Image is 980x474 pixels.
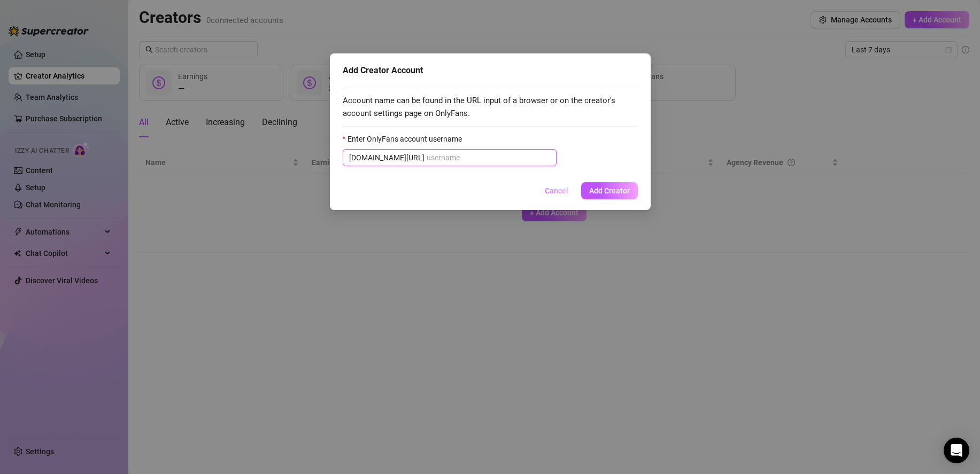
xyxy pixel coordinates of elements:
span: Cancel [545,187,568,195]
span: Account name can be found in the URL input of a browser or on the creator's account settings page... [343,95,638,120]
input: Enter OnlyFans account username [427,152,550,164]
span: [DOMAIN_NAME][URL] [349,152,425,164]
span: Add Creator [589,187,630,195]
div: Add Creator Account [343,64,638,77]
button: Add Creator [581,182,638,199]
div: Open Intercom Messenger [944,438,969,463]
label: Enter OnlyFans account username [343,133,469,145]
button: Cancel [536,182,577,199]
